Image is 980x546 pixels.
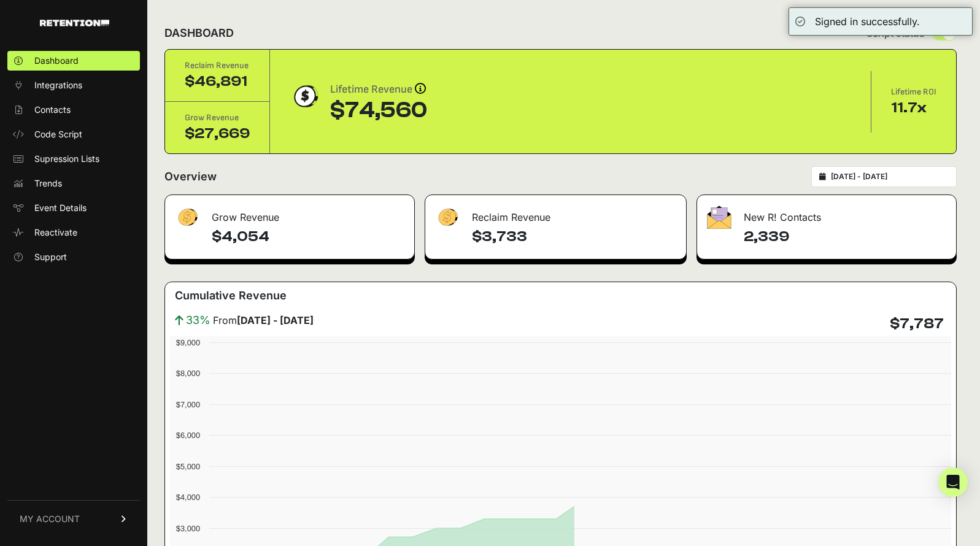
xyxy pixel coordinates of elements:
text: $5,000 [176,462,200,471]
a: MY ACCOUNT [7,500,140,537]
div: $27,669 [185,124,250,144]
div: 11.7x [891,98,936,118]
span: Event Details [34,202,87,214]
a: Dashboard [7,51,140,71]
span: Integrations [34,79,82,91]
img: fa-dollar-13500eef13a19c4ab2b9ed9ad552e47b0d9fc28b02b83b90ba0e00f96d6372e9.png [175,206,199,229]
span: Trends [34,177,62,190]
div: Reclaim Revenue [425,195,685,232]
div: Open Intercom Messenger [938,467,968,497]
div: $46,891 [185,72,250,91]
span: Dashboard [34,55,79,67]
img: fa-dollar-13500eef13a19c4ab2b9ed9ad552e47b0d9fc28b02b83b90ba0e00f96d6372e9.png [435,206,460,229]
h4: $7,787 [890,314,944,334]
div: Lifetime ROI [891,86,936,98]
span: 33% [186,312,210,329]
div: Grow Revenue [185,112,250,124]
a: Code Script [7,125,140,144]
span: Contacts [34,104,71,116]
text: $8,000 [176,369,200,378]
a: Reactivate [7,223,140,242]
a: Supression Lists [7,149,140,169]
text: $7,000 [176,400,200,409]
text: $3,000 [176,524,200,533]
h4: $3,733 [472,227,676,247]
img: Retention.com [40,20,109,26]
span: Reactivate [34,226,77,239]
h4: 2,339 [744,227,946,247]
h3: Cumulative Revenue [175,287,287,304]
span: MY ACCOUNT [20,513,80,525]
div: Grow Revenue [165,195,414,232]
div: Lifetime Revenue [330,81,427,98]
text: $4,000 [176,493,200,502]
span: From [213,313,314,328]
a: Event Details [7,198,140,218]
span: Supression Lists [34,153,99,165]
img: fa-envelope-19ae18322b30453b285274b1b8af3d052b27d846a4fbe8435d1a52b978f639a2.png [707,206,731,229]
div: New R! Contacts [697,195,956,232]
span: Support [34,251,67,263]
div: Reclaim Revenue [185,60,250,72]
div: $74,560 [330,98,427,123]
a: Support [7,247,140,267]
a: Integrations [7,75,140,95]
h4: $4,054 [212,227,404,247]
a: Contacts [7,100,140,120]
text: $9,000 [176,338,200,347]
img: dollar-coin-05c43ed7efb7bc0c12610022525b4bbbb207c7efeef5aecc26f025e68dcafac9.png [290,81,320,112]
strong: [DATE] - [DATE] [237,314,314,326]
h2: Overview [164,168,217,185]
text: $6,000 [176,431,200,440]
a: Trends [7,174,140,193]
h2: DASHBOARD [164,25,234,42]
div: Signed in successfully. [815,14,920,29]
span: Code Script [34,128,82,140]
